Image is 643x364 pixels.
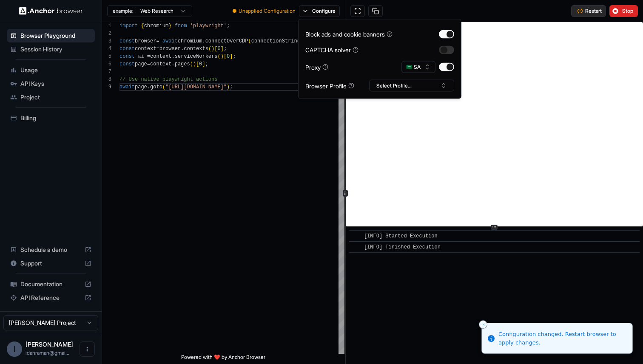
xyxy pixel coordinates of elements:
[147,54,150,59] span: =
[202,38,205,44] span: .
[205,38,248,44] span: connectOverCDP
[20,45,91,54] span: Session History
[181,354,265,364] span: Powered with ❤️ by Anchor Browser
[113,8,134,14] span: example:
[181,46,184,52] span: .
[248,38,251,44] span: (
[135,38,156,44] span: browser
[102,60,111,68] div: 6
[199,61,202,67] span: 0
[20,31,91,40] span: Browser Playground
[7,42,95,56] div: Session History
[205,61,208,67] span: ;
[364,244,441,250] span: [INFO] Finished Execution
[7,341,22,357] div: I
[305,30,393,39] div: Block ads and cookie banners
[211,46,214,52] span: )
[305,81,354,90] div: Browser Profile
[178,38,202,44] span: chromium
[364,233,438,239] span: [INFO] Started Execution
[119,76,217,82] span: // Use native playwright actions
[20,114,91,122] span: Billing
[156,46,159,52] span: =
[202,61,205,67] span: ]
[80,341,95,357] button: Open menu
[479,320,487,329] button: Close toast
[251,38,300,44] span: connectionString
[7,277,95,291] div: Documentation
[20,93,91,102] span: Project
[7,291,95,305] div: API Reference
[224,54,227,59] span: [
[20,79,91,88] span: API Keys
[135,84,147,90] span: page
[102,83,111,91] div: 9
[498,330,626,347] div: Configuration changed. Restart browser to apply changes.
[368,5,383,17] button: Copy session ID
[102,37,111,45] div: 3
[171,54,174,59] span: .
[369,80,454,92] button: Select Profile...
[227,54,230,59] span: 0
[7,257,95,270] div: Support
[150,54,171,59] span: context
[102,76,111,83] div: 8
[353,243,358,251] span: ​
[119,84,135,90] span: await
[19,7,83,15] img: Anchor Logo
[7,90,95,104] div: Project
[230,54,233,59] span: ]
[119,46,135,52] span: const
[141,23,144,29] span: {
[119,54,135,59] span: const
[232,8,237,14] span: ●
[147,84,150,90] span: .
[217,46,220,52] span: 0
[162,38,178,44] span: await
[571,5,606,17] button: Restart
[144,23,169,29] span: chromium
[305,45,358,54] div: CAPTCHA solver
[102,68,111,76] div: 7
[150,84,162,90] span: goto
[230,84,233,90] span: ;
[102,45,111,53] div: 4
[20,66,91,74] span: Usage
[102,30,111,37] div: 2
[221,46,224,52] span: ]
[156,38,159,44] span: =
[138,54,144,59] span: ai
[353,232,358,240] span: ​
[150,61,171,67] span: context
[193,61,196,67] span: )
[168,23,171,29] span: }
[119,38,135,44] span: const
[20,293,81,302] span: API Reference
[119,61,135,67] span: const
[119,23,138,29] span: import
[221,54,224,59] span: )
[20,245,81,254] span: Schedule a demo
[175,23,187,29] span: from
[585,8,602,14] span: Restart
[214,46,217,52] span: [
[299,5,340,17] button: Configure
[147,61,150,67] span: =
[159,46,181,52] span: browser
[208,46,211,52] span: (
[622,8,634,14] span: Stop
[190,61,193,67] span: (
[401,61,435,73] button: 🇸🇦 SA
[7,243,95,257] div: Schedule a demo
[609,5,638,17] button: Stop
[135,46,156,52] span: context
[190,23,227,29] span: 'playwright'
[102,53,111,60] div: 5
[7,63,95,77] div: Usage
[135,61,147,67] span: page
[165,84,227,90] span: "[URL][DOMAIN_NAME]"
[102,22,111,30] div: 1
[7,29,95,42] div: Browser Playground
[20,259,81,268] span: Support
[184,46,208,52] span: contexts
